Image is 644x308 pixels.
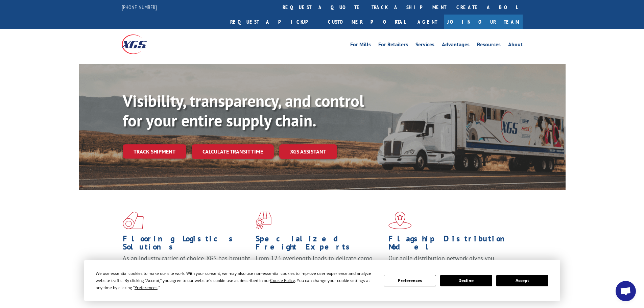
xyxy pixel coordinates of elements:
[135,285,158,290] span: Preferences
[122,4,157,10] a: [PHONE_NUMBER]
[279,144,337,159] a: XGS ASSISTANT
[388,235,516,254] h1: Flagship Distribution Model
[477,42,501,49] a: Resources
[270,278,295,283] span: Cookie Policy
[123,90,364,131] b: Visibility, transparency, and control for your entire supply chain.
[350,42,371,49] a: For Mills
[256,235,383,254] h1: Specialized Freight Experts
[323,15,411,29] a: Customer Portal
[123,212,144,229] img: xgs-icon-total-supply-chain-intelligence-red
[616,281,636,301] a: Open chat
[508,42,523,49] a: About
[442,42,470,49] a: Advantages
[96,270,376,291] div: We use essential cookies to make our site work. With your consent, we may also use non-essential ...
[123,144,186,159] a: Track shipment
[388,254,513,270] span: Our agile distribution network gives you nationwide inventory management on demand.
[123,235,251,254] h1: Flooring Logistics Solutions
[256,254,383,284] p: From 123 overlength loads to delicate cargo, our experienced staff knows the best way to move you...
[496,275,548,286] button: Accept
[123,254,250,278] span: As an industry carrier of choice, XGS has brought innovation and dedication to flooring logistics...
[444,15,523,29] a: Join Our Team
[192,144,274,159] a: Calculate transit time
[388,212,412,229] img: xgs-icon-flagship-distribution-model-red
[415,42,434,49] a: Services
[384,275,436,286] button: Preferences
[440,275,492,286] button: Decline
[84,260,560,301] div: Cookie Consent Prompt
[256,212,271,229] img: xgs-icon-focused-on-flooring-red
[411,15,444,29] a: Agent
[378,42,408,49] a: For Retailers
[225,15,323,29] a: Request a pickup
